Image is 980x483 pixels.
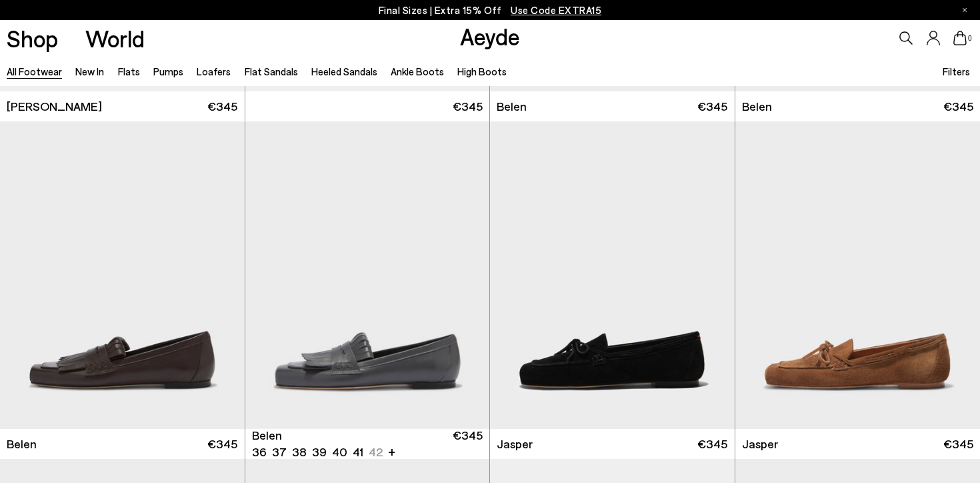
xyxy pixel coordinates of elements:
span: €345 [453,98,483,115]
a: Flats [118,65,140,77]
ul: variant [252,444,379,460]
span: €345 [207,436,237,452]
a: Shop [7,27,58,50]
a: Pumps [153,65,183,77]
span: €345 [943,436,973,452]
li: 40 [332,444,347,460]
span: Belen [7,436,37,452]
a: Heeled Sandals [311,65,377,77]
a: Ankle Boots [391,65,444,77]
a: Loafers [197,65,231,77]
span: 0 [967,35,973,42]
span: Jasper [497,436,533,452]
li: 39 [312,444,327,460]
span: Belen [742,98,772,115]
img: Belen Tassel Loafers [245,121,490,429]
span: €345 [453,427,483,460]
li: 41 [353,444,363,460]
span: €345 [207,98,237,115]
span: Belen [252,427,282,444]
a: Flat Sandals [245,65,298,77]
span: Navigate to /collections/ss25-final-sizes [511,4,601,16]
a: High Boots [457,65,507,77]
span: €345 [697,98,727,115]
li: 38 [292,444,307,460]
span: €345 [943,98,973,115]
a: 0 [953,31,967,45]
p: Final Sizes | Extra 15% Off [379,2,602,19]
span: €345 [697,436,727,452]
span: Belen [497,98,527,115]
img: Jasper Moccasin Loafers [490,121,735,429]
a: World [85,27,145,50]
a: Jasper €345 [490,429,735,459]
span: [PERSON_NAME] [7,98,102,115]
a: Aeyde [460,22,520,50]
div: 1 / 6 [245,121,490,429]
a: Belen 36 37 38 39 40 41 42 + €345 [245,429,490,459]
a: €345 [245,91,490,121]
li: 36 [252,444,267,460]
a: Belen €345 [490,91,735,121]
li: + [388,442,395,460]
a: Next slide Previous slide [245,121,490,429]
li: 37 [272,444,287,460]
span: Jasper [742,436,778,452]
a: All Footwear [7,65,62,77]
span: Filters [943,65,970,77]
a: New In [75,65,104,77]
